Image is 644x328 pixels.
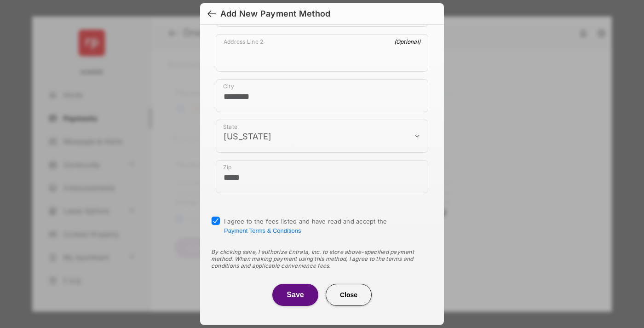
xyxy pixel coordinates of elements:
div: payment_method_screening[postal_addresses][locality] [216,79,428,112]
div: payment_method_screening[postal_addresses][addressLine2] [216,34,428,72]
span: I agree to the fees listed and have read and accept the [224,218,387,234]
button: Close [326,284,372,306]
div: Add New Payment Method [220,9,330,19]
button: I agree to the fees listed and have read and accept the [224,227,301,234]
button: Save [272,284,318,306]
div: payment_method_screening[postal_addresses][administrativeArea] [216,120,428,153]
div: payment_method_screening[postal_addresses][postalCode] [216,160,428,193]
div: By clicking save, I authorize Entrata, Inc. to store above-specified payment method. When making ... [211,248,433,269]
